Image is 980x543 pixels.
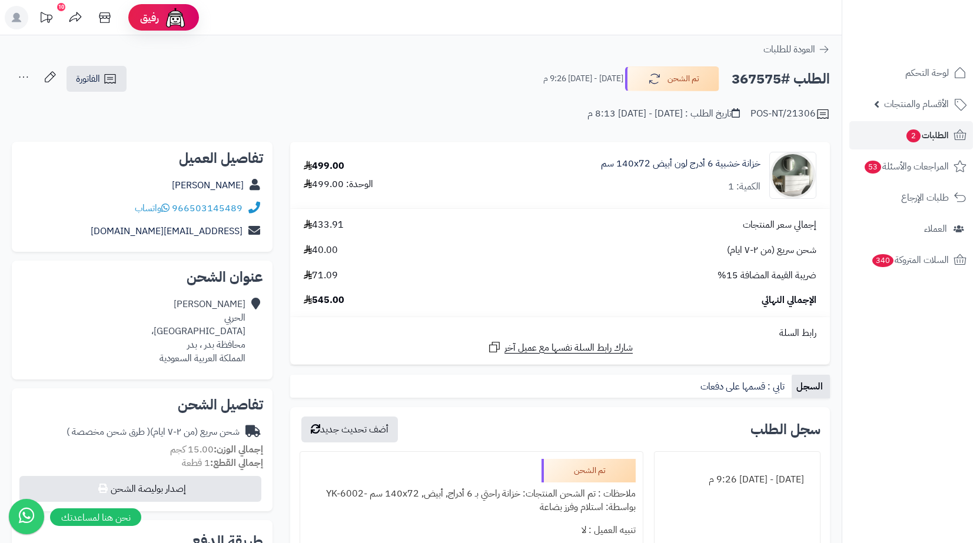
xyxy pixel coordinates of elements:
[863,158,949,175] span: المراجعات والأسئلة
[19,476,261,502] button: إصدار بوليصة الشحن
[770,152,816,199] img: 1746709299-1702541934053-68567865785768-1000x1000-90x90.jpg
[601,157,760,171] a: خزانة خشبية 6 أدرج لون أبيض 140x72 سم
[792,375,830,398] a: السجل
[543,73,623,85] small: [DATE] - [DATE] 9:26 م
[901,189,949,206] span: طلبات الإرجاع
[849,184,973,212] a: طلبات الإرجاع
[76,72,100,86] span: الفاتورة
[900,13,969,38] img: logo-2.png
[164,6,187,29] img: ai-face.png
[214,442,263,457] strong: إجمالي الوزن:
[307,482,636,519] div: ملاحظات : تم الشحن المنتجات: خزانة راحتي بـ 6 أدراج, أبيض, ‎140x72 سم‏ -YK-6002 بواسطة: استلام وف...
[151,298,245,365] div: [PERSON_NAME] الحربي [GEOGRAPHIC_DATA]، محافظة بدر ، بدر المملكة العربية السعودية
[295,327,825,340] div: رابط السلة
[504,341,633,355] span: شارك رابط السلة نفسها مع عميل آخر
[304,244,338,257] span: 40.00
[21,151,263,165] h2: تفاصيل العميل
[304,269,338,282] span: 71.09
[696,375,792,398] a: تابي : قسمها على دفعات
[871,254,894,268] span: 340
[67,66,127,92] a: الفاتورة
[849,246,973,274] a: السلات المتروكة340
[542,459,636,482] div: تم الشحن
[172,178,244,192] a: [PERSON_NAME]
[864,160,882,174] span: 53
[31,6,61,32] a: تحديثات المنصة
[762,294,816,307] span: الإجمالي النهائي
[849,215,973,243] a: العملاء
[849,152,973,181] a: المراجعات والأسئلة53
[67,425,150,439] span: ( طرق شحن مخصصة )
[304,218,344,232] span: 433.91
[487,340,633,355] a: شارك رابط السلة نفسها مع عميل آخر
[717,269,816,282] span: ضريبة القيمة المضافة 15%
[849,121,973,149] a: الطلبات2
[625,66,719,91] button: تم الشحن
[140,11,159,25] span: رفيق
[905,127,949,144] span: الطلبات
[924,221,947,237] span: العملاء
[304,178,373,191] div: الوحدة: 499.00
[662,468,813,491] div: [DATE] - [DATE] 9:26 م
[750,107,830,121] div: POS-NT/21306
[587,107,740,121] div: تاريخ الطلب : [DATE] - [DATE] 8:13 م
[743,218,816,232] span: إجمالي سعر المنتجات
[21,270,263,284] h2: عنوان الشحن
[301,417,398,442] button: أضف تحديث جديد
[727,244,816,257] span: شحن سريع (من ٢-٧ ايام)
[728,180,760,194] div: الكمية: 1
[210,456,263,470] strong: إجمالي القطع:
[21,398,263,412] h2: تفاصيل الشحن
[91,224,242,238] a: [EMAIL_ADDRESS][DOMAIN_NAME]
[732,67,830,91] h2: الطلب #367575
[172,201,242,215] a: 966503145489
[906,129,921,143] span: 2
[135,201,170,215] a: واتساب
[170,442,263,457] small: 15.00 كجم
[750,422,820,437] h3: سجل الطلب
[884,96,949,112] span: الأقسام والمنتجات
[304,294,344,307] span: 545.00
[905,65,949,81] span: لوحة التحكم
[871,252,949,268] span: السلات المتروكة
[67,425,240,439] div: شحن سريع (من ٢-٧ ايام)
[182,456,263,470] small: 1 قطعة
[307,519,636,542] div: تنبيه العميل : لا
[763,42,815,56] span: العودة للطلبات
[304,159,344,173] div: 499.00
[57,3,65,11] div: 10
[763,42,830,56] a: العودة للطلبات
[849,59,973,87] a: لوحة التحكم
